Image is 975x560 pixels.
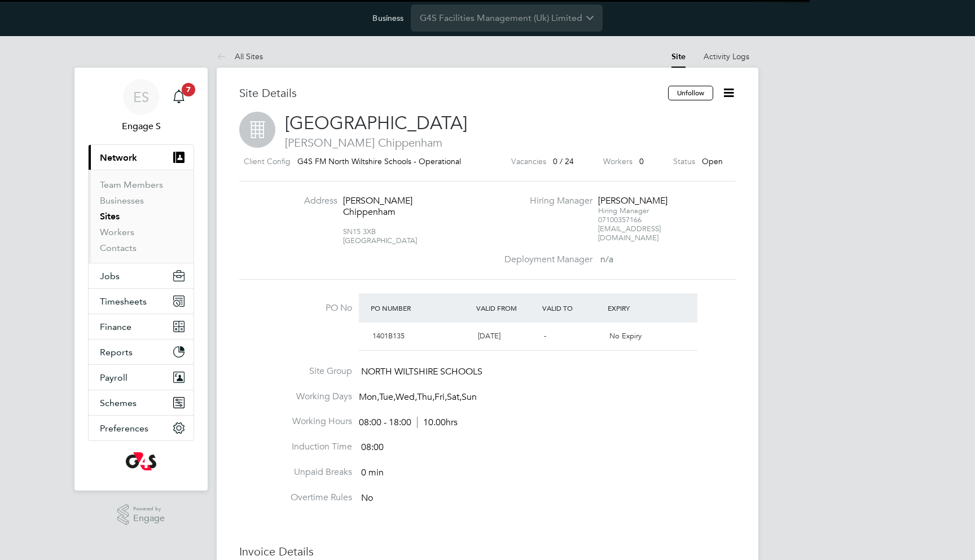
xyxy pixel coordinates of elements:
a: ESEngage S [88,79,194,133]
label: Vacancies [511,155,546,169]
span: 0 min [361,467,384,478]
span: Schemes [100,398,137,408]
div: [PERSON_NAME] Chippenham [343,195,414,219]
label: Overtime Rules [239,492,352,504]
button: Reports [89,339,194,364]
div: Network [89,170,194,263]
span: G4S FM North Wiltshire Schools - Operational [297,156,461,166]
label: Induction Time [239,441,352,453]
div: Valid From [473,298,539,318]
button: Finance [89,314,194,339]
span: 7 [182,83,195,96]
span: No [361,492,373,504]
a: Team Members [100,179,163,190]
a: Contacts [100,242,137,253]
div: SN15 3XB [GEOGRAPHIC_DATA] [343,218,414,245]
span: Mon, [359,391,379,403]
span: Hiring Manager [598,206,649,215]
label: Client Config [244,155,291,169]
label: Working Days [239,391,352,403]
label: Status [673,155,695,169]
h3: Invoice Details [239,544,736,559]
span: 0 / 24 [553,156,574,166]
span: Sun [462,391,477,403]
span: Engage [133,514,165,523]
label: Hiring Manager [498,195,592,207]
span: n/a [600,254,613,265]
a: Site [671,52,686,61]
div: 08:00 - 18:00 [359,417,458,429]
a: Businesses [100,195,144,206]
span: Payroll [100,372,128,383]
span: Preferences [100,423,148,434]
a: Powered byEngage [117,504,165,526]
a: 7 [168,79,190,115]
span: Thu, [417,391,434,403]
h3: Site Details [239,86,668,100]
span: No Expiry [609,331,642,341]
label: Workers [603,155,633,169]
a: Sites [100,211,120,222]
span: Engage S [88,120,194,133]
span: Wed, [396,391,417,403]
label: Business [372,13,403,23]
div: Valid To [539,298,605,318]
span: 10.00hrs [417,417,458,428]
a: Workers [100,227,134,237]
label: Unpaid Breaks [239,466,352,478]
label: Deployment Manager [498,254,592,266]
span: Timesheets [100,296,147,307]
span: [DATE] [478,331,500,341]
label: PO No [239,302,352,314]
span: Reports [100,347,133,358]
a: Activity Logs [704,51,749,61]
div: Expiry [605,298,671,318]
span: Powered by [133,504,165,514]
button: Preferences [89,416,194,440]
button: Jobs [89,263,194,288]
span: 08:00 [361,442,384,453]
span: Network [100,152,137,163]
span: Tue, [379,391,396,403]
button: Unfollow [668,86,713,100]
span: Finance [100,321,131,332]
span: Jobs [100,271,120,281]
div: PO Number [368,298,473,318]
label: Working Hours [239,416,352,427]
div: [PERSON_NAME] [598,195,669,207]
span: 07100357166 [598,215,642,224]
button: Timesheets [89,289,194,314]
button: Network [89,145,194,170]
span: ES [133,90,149,104]
span: [EMAIL_ADDRESS][DOMAIN_NAME] [598,224,661,242]
span: - [544,331,546,341]
span: 0 [639,156,644,166]
nav: Main navigation [74,68,208,491]
a: All Sites [217,51,263,61]
span: 1401B135 [372,331,405,341]
a: Go to home page [88,452,194,470]
span: Open [702,156,723,166]
img: g4s-logo-retina.png [126,452,156,470]
span: Sat, [447,391,462,403]
span: Fri, [434,391,447,403]
label: Address [275,195,337,207]
span: [PERSON_NAME] Chippenham [239,135,736,150]
label: Site Group [239,365,352,377]
span: NORTH WILTSHIRE SCHOOLS [361,366,482,377]
button: Payroll [89,365,194,390]
span: [GEOGRAPHIC_DATA] [285,112,467,134]
button: Schemes [89,390,194,415]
